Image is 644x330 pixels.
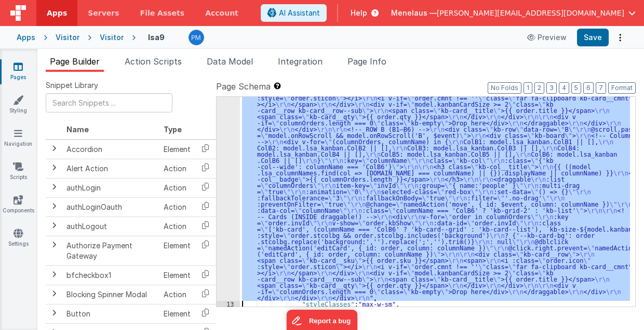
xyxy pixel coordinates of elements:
[217,301,240,307] div: 13
[596,82,606,94] button: 7
[62,159,159,178] td: Alert Action
[546,82,557,94] button: 3
[216,80,271,93] span: Page Schema
[62,285,159,304] td: Blocking Spinner Modal
[391,8,437,18] span: Menelaus —
[88,8,119,18] span: Servers
[46,93,172,112] input: Search Snippets ...
[159,197,195,217] td: Action
[159,139,195,159] td: Element
[159,159,195,178] td: Action
[100,32,124,43] div: Visitor
[46,80,98,91] span: Snippet Library
[613,30,627,45] button: Options
[583,82,594,94] button: 6
[50,56,100,67] span: Page Builder
[351,8,367,18] span: Help
[534,82,544,94] button: 2
[159,304,195,323] td: Element
[347,56,386,67] span: Page Info
[62,178,159,197] td: authLogin
[159,217,195,236] td: Action
[278,56,323,67] span: Integration
[125,56,182,67] span: Action Scripts
[524,82,532,94] button: 1
[66,125,89,134] span: Name
[608,82,636,94] button: Format
[62,265,159,285] td: bfcheckbox1
[279,8,320,18] span: AI Assistant
[207,56,253,67] span: Data Model
[437,8,624,18] span: [PERSON_NAME][EMAIL_ADDRESS][DOMAIN_NAME]
[189,30,204,45] img: a12ed5ba5769bda9d2665f51d2850528
[17,32,35,43] div: Apps
[159,236,195,265] td: Element
[159,178,195,197] td: Action
[164,125,182,134] span: Type
[577,29,609,46] button: Save
[159,265,195,285] td: Element
[62,217,159,236] td: authLogout
[391,8,636,18] button: Menelaus — [PERSON_NAME][EMAIL_ADDRESS][DOMAIN_NAME]
[261,4,327,22] button: AI Assistant
[159,285,195,304] td: Action
[62,236,159,265] td: Authorize Payment Gateway
[56,32,79,43] div: Visitor
[140,8,185,18] span: File Assets
[62,197,159,217] td: authLoginOauth
[62,304,159,323] td: Button
[571,82,581,94] button: 5
[62,139,159,159] td: Accordion
[148,33,165,41] h4: lsa9
[47,8,67,18] span: Apps
[488,82,521,94] button: No Folds
[559,82,569,94] button: 4
[521,29,573,46] button: Preview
